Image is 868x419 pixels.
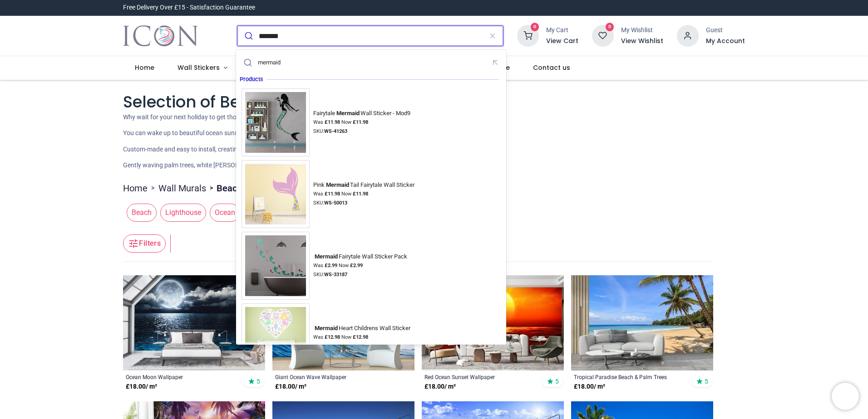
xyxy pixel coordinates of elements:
strong: £ 2.99 [325,263,337,268]
strong: £ 18.00 / m² [424,382,456,391]
a: Pink Mermaid Tail Fairytale Wall StickerPinkMermaidTail Fairytale Wall StickerWas £11.98 Now £11.... [242,160,501,228]
div: Was Now [313,334,414,341]
span: > [148,184,158,193]
button: Clear [482,26,503,46]
img: Mermaid Heart Childrens Wall Sticker [242,303,310,371]
strong: WS-50848 [324,343,347,349]
button: Filters [123,234,166,253]
span: Ocean [210,204,240,222]
h1: Selection of Beach & Ocean Wall Murals [123,91,745,113]
span: Home [135,63,154,72]
img: Tropical Paradise Beach & Palm Trees Wall Mural Wallpaper [571,275,713,370]
a: View Cart [546,37,578,46]
a: Red Ocean Sunset Wallpaper [424,373,534,380]
li: Beach & Ocean [206,182,278,195]
strong: £ 12.98 [353,334,368,340]
div: Guest [706,26,745,35]
iframe: Brevo live chat [832,383,859,410]
a: Ocean Moon Wallpaper [126,373,235,380]
span: 5 [705,377,708,385]
div: Fairytale Wall Sticker Pack [313,253,407,260]
iframe: Customer reviews powered by Trustpilot [554,3,745,12]
p: Why wait for your next holiday to get those chilled-out beach [GEOGRAPHIC_DATA]? [123,113,745,122]
span: Products [240,76,267,83]
span: 5 [256,377,260,385]
a: 0 [517,32,539,39]
img: Ocean Moon Wall Mural Wallpaper [123,275,265,370]
sup: 0 [531,23,539,31]
a: Wall Stickers [166,56,239,80]
div: Was Now [313,190,418,198]
strong: WS-50013 [324,200,347,206]
div: Pink Tail Fairytale Wall Sticker [313,181,414,189]
span: Contact us [533,63,570,72]
p: Custom-made and easy to install, creating your own daily dose of paradise [123,145,745,154]
a: Mermaid Fairytale Wall Sticker PackMermaidFairytale Wall Sticker PackWas £2.99 Now £2.99SKU:WS-33187 [242,232,501,300]
div: Heart Childrens Wall Sticker [313,325,410,332]
strong: £ 2.99 [350,263,363,268]
a: Home [123,182,148,195]
a: 0 [592,32,614,39]
mark: Mermaid [325,180,350,189]
img: Mermaid Fairytale Wall Sticker Pack [242,232,310,300]
mark: Mermaid [313,323,339,332]
span: > [206,184,217,193]
span: Lighthouse [160,204,206,222]
button: Lighthouse [157,204,206,222]
strong: £ 12.98 [325,334,340,340]
mark: Mermaid [313,252,339,261]
p: Gently waving palm trees, white [PERSON_NAME], and cloud-free skies are just a click away,... [123,161,745,170]
a: Giant Ocean Wave Wallpaper [275,373,385,380]
div: SKU: [313,200,418,207]
p: You can wake up to beautiful ocean sunsets and crystal blue waters every day with our beach wall ... [123,129,745,138]
div: SKU: [313,128,414,135]
strong: WS-33187 [324,272,347,278]
a: View Wishlist [621,37,663,46]
a: Mermaid Heart Childrens Wall StickerMermaidHeart Childrens Wall StickerWas £12.98 Now £12.98SKU:W... [242,303,501,371]
strong: £ 11.98 [353,191,368,197]
strong: £ 18.00 / m² [574,382,605,391]
img: Icon Wall Stickers [123,23,198,49]
a: Fairytale Mermaid Wall Sticker - Mod9FairytaleMermaidWall Sticker - Mod9Was £11.98 Now £11.98SKU:... [242,88,501,156]
div: SKU: [313,343,414,350]
strong: £ 18.00 / m² [275,382,306,391]
a: Tropical Paradise Beach & Palm Trees Wallpaper [574,373,683,380]
button: Ocean [206,204,240,222]
div: Was Now [313,119,414,126]
a: Wall Murals [158,182,206,195]
strong: WS-41263 [324,128,347,134]
span: Beach [127,204,157,222]
div: Fairytale Wall Sticker - Mod9 [313,110,410,117]
button: Fill query with "mermaid" [488,56,502,70]
mark: Mermaid [335,108,360,117]
sup: 0 [606,23,614,31]
a: Logo of Icon Wall Stickers [123,23,198,49]
button: Submit [237,26,259,46]
span: 5 [555,377,559,385]
button: Beach [123,204,157,222]
span: Wall Stickers [178,63,220,72]
div: mermaid [258,59,281,66]
img: Fairytale Mermaid Wall Sticker - Mod9 [242,88,310,156]
div: My Wishlist [621,26,663,35]
strong: £ 11.98 [325,119,340,125]
div: Free Delivery Over £15 - Satisfaction Guarantee [123,3,255,12]
div: SKU: [313,271,410,278]
strong: £ 11.98 [325,191,340,197]
div: My Cart [546,26,578,35]
a: My Account [706,37,745,46]
strong: £ 11.98 [353,119,368,125]
img: Pink Mermaid Tail Fairytale Wall Sticker [242,160,310,228]
div: Was Now [313,262,410,269]
strong: £ 18.00 / m² [126,382,157,391]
